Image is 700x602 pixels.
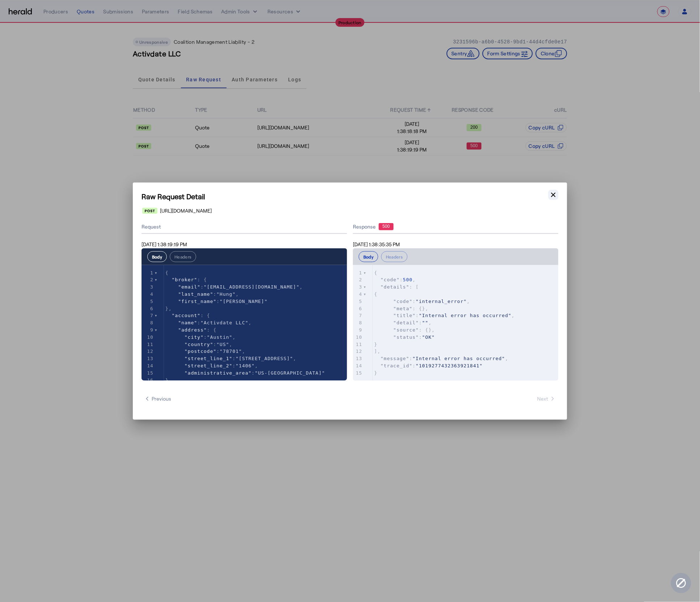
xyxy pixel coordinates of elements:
span: "Internal error has occurred" [419,313,512,318]
span: : [374,363,483,368]
div: 8 [353,319,363,326]
span: : { [165,277,207,282]
span: }, [165,306,172,311]
span: "Internal error has occurred" [413,356,505,361]
div: 12 [142,348,155,355]
div: 2 [142,276,155,283]
span: : , [165,356,296,361]
div: 12 [353,348,363,355]
span: "last_name" [178,291,213,297]
div: 11 [142,341,155,348]
span: Previous [144,395,171,402]
span: : , [374,299,470,304]
span: : [374,334,435,340]
span: "[PERSON_NAME]" [220,299,267,304]
span: : , [374,313,515,318]
span: }, [165,377,172,383]
span: : {}, [374,306,429,311]
div: 1 [353,269,363,277]
span: "street_line_2" [185,363,232,368]
div: 3 [142,283,155,291]
span: "1406" [236,363,255,368]
span: : , [165,334,236,340]
span: : , [165,291,239,297]
span: "[EMAIL_ADDRESS][DOMAIN_NAME]" [204,284,300,290]
div: 16 [142,377,155,384]
span: "details" [381,284,409,290]
span: "[STREET_ADDRESS]" [236,356,293,361]
span: "administrative_area" [185,370,252,376]
div: 13 [142,355,155,362]
span: 500 [403,277,412,282]
span: "78701" [220,349,242,354]
button: Next [535,392,558,405]
div: 13 [353,355,363,362]
span: "OK" [422,334,435,340]
button: Body [147,251,167,262]
span: "name" [178,320,197,325]
div: 7 [353,312,363,319]
span: : , [165,363,258,368]
span: "email" [178,284,201,290]
div: 14 [142,362,155,370]
span: : , [165,284,303,290]
span: "title" [393,313,416,318]
span: "trace_id" [381,363,413,368]
div: 8 [142,319,155,326]
span: "detail" [393,320,419,325]
div: 9 [353,326,363,334]
span: : , [165,342,232,347]
div: 7 [142,312,155,319]
div: 4 [353,291,363,298]
span: "Austin" [207,334,233,340]
span: "code" [381,277,400,282]
div: 10 [142,334,155,341]
span: : , [165,349,245,354]
button: Body [359,251,378,262]
span: "account" [172,313,201,318]
span: "1019277432363921841" [416,363,483,368]
span: : , [374,356,509,361]
button: Previous [142,392,174,405]
div: 5 [353,298,363,305]
div: 2 [353,276,363,283]
span: [DATE] 1:38:19:19 PM [142,241,187,247]
span: "city" [185,334,204,340]
span: "status" [393,334,419,340]
span: [DATE] 1:38:35:35 PM [353,241,400,247]
span: "street_line_1" [185,356,232,361]
span: } [374,370,378,376]
span: { [374,291,378,297]
div: 14 [353,362,363,370]
div: 15 [142,370,155,377]
span: "message" [381,356,409,361]
span: "first_name" [178,299,216,304]
span: : , [165,320,252,325]
span: "internal_error" [416,299,467,304]
div: 9 [142,326,155,334]
div: Response [353,223,558,230]
span: : , [374,277,416,282]
span: { [165,270,169,276]
button: Headers [170,251,196,262]
span: "postcode" [185,349,216,354]
div: 6 [142,305,155,312]
div: Request [142,220,347,234]
span: "US-[GEOGRAPHIC_DATA]" [255,370,325,376]
span: ], [374,349,381,354]
span: "broker" [172,277,198,282]
span: "US" [216,342,229,347]
div: 3 [353,283,363,291]
div: 6 [353,305,363,312]
div: 10 [353,334,363,341]
div: 11 [353,341,363,348]
span: : [165,370,325,376]
span: : [ [374,284,419,290]
div: 5 [142,298,155,305]
span: : { [165,313,210,318]
span: "country" [185,342,213,347]
span: "meta" [393,306,413,311]
span: "code" [393,299,413,304]
span: Next [537,395,556,402]
span: { [374,270,378,276]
